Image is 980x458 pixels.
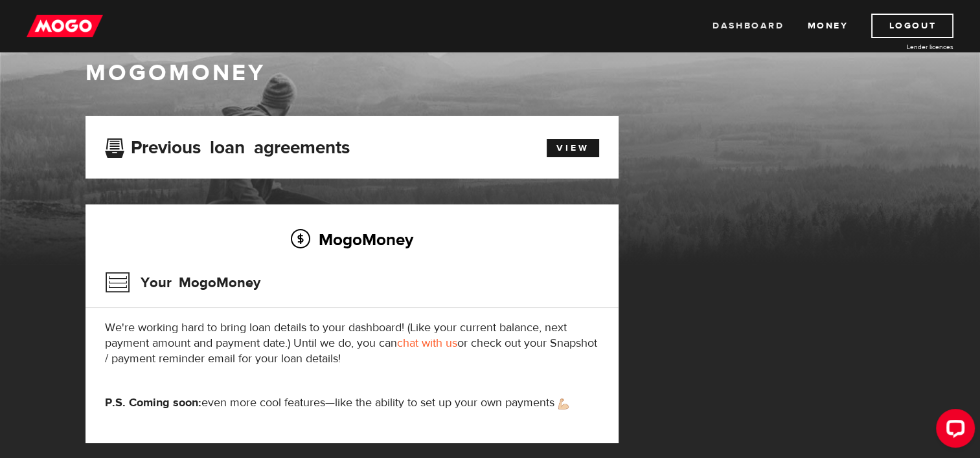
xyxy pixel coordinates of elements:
[558,398,569,409] img: strong arm emoji
[871,14,953,38] a: Logout
[105,395,201,410] strong: P.S. Coming soon:
[105,395,599,411] p: even more cool features—like the ability to set up your own payments
[856,42,953,52] a: Lender licences
[105,226,599,253] h2: MogoMoney
[105,320,599,367] p: We're working hard to bring loan details to your dashboard! (Like your current balance, next paym...
[547,139,599,157] a: View
[926,404,980,458] iframe: LiveChat chat widget
[807,14,848,38] a: Money
[105,266,260,300] h3: Your MogoMoney
[27,14,103,38] img: mogo_logo-11ee424be714fa7cbb0f0f49df9e16ec.png
[712,14,784,38] a: Dashboard
[105,137,350,154] h3: Previous loan agreements
[397,336,457,351] a: chat with us
[85,60,895,87] h1: MogoMoney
